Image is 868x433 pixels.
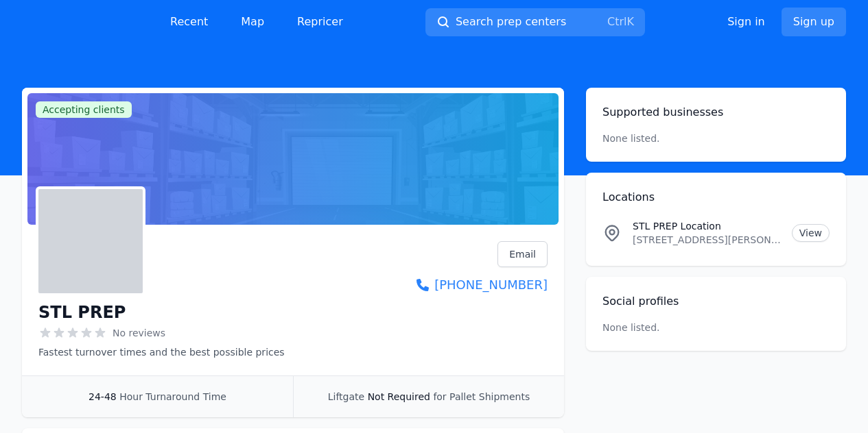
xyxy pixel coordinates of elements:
h2: Social profiles [602,293,830,310]
span: Accepting clients [36,101,132,118]
a: Sign in [727,14,765,30]
kbd: K [626,15,634,28]
span: Search prep centers [456,14,566,30]
img: STL PREP [64,215,117,267]
span: for Pallet Shipments [433,391,530,402]
p: [STREET_ADDRESS][PERSON_NAME][US_STATE] [633,233,781,247]
a: Repricer [286,8,354,36]
span: Hour Turnaround Time [119,391,226,402]
kbd: Ctrl [607,15,626,28]
p: Fastest turnover times and the best possible prices [38,345,285,359]
img: PrepCenter [22,12,132,32]
a: Email [497,241,548,267]
a: Sign up [782,8,846,36]
p: STL PREP Location [633,219,781,233]
span: Not Required [368,391,430,402]
span: Liftgate [328,391,364,402]
a: [PHONE_NUMBER] [417,275,548,295]
h2: Supported businesses [602,104,830,121]
a: Recent [159,8,219,36]
span: 24-48 [89,391,117,402]
a: Map [230,8,275,36]
a: View [792,224,830,242]
span: No reviews [113,326,165,340]
p: None listed. [602,321,660,334]
button: Search prep centersCtrlK [425,8,645,36]
h1: STL PREP [38,301,126,323]
h2: Locations [602,189,830,206]
p: None listed. [602,132,660,145]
